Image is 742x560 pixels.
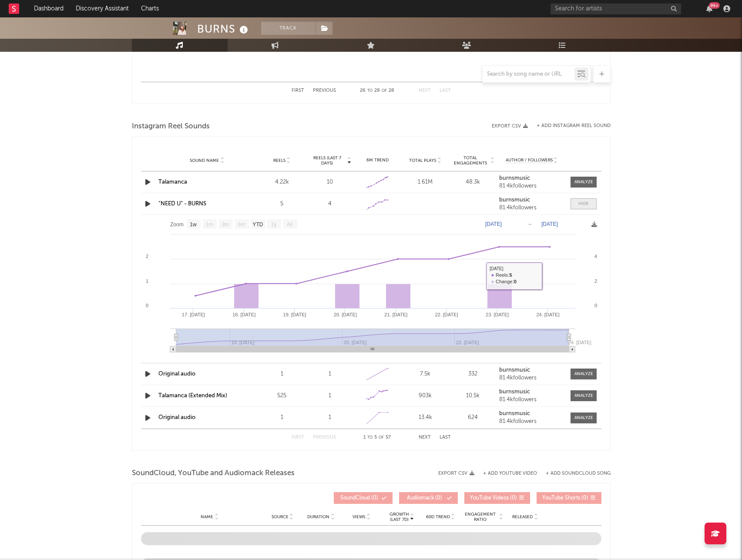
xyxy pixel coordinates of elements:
span: of [382,89,387,93]
text: [DATE] [485,221,502,227]
div: 1 5 57 [353,433,401,443]
text: 1w [190,221,197,228]
span: Sound Name [190,158,219,163]
div: 1 [260,370,304,379]
p: (Last 7d) [389,517,409,522]
text: → [527,221,532,227]
button: Export CSV [438,471,474,476]
text: 0 [594,303,597,308]
text: 17. [DATE] [181,312,205,317]
div: 1 [308,392,352,400]
span: of [379,436,384,439]
div: 81.4k followers [499,205,564,211]
text: 1 [145,278,148,284]
div: 4 [308,200,352,208]
span: YouTube Shorts [542,496,580,501]
p: Growth [389,512,409,517]
span: Total Plays [409,158,436,163]
text: 18. [DATE] [232,312,255,317]
button: + Add Instagram Reel Sound [537,124,611,128]
span: ( 0 ) [470,496,517,501]
div: 4.22k [260,178,304,187]
text: 3m [222,221,229,228]
span: Reels (last 7 days) [308,155,346,166]
text: 0 [145,303,148,308]
div: 10 [308,178,352,187]
button: Next [419,88,431,93]
span: Engagement Ratio [462,512,498,522]
strong: burnsmusic [499,367,530,373]
a: Talamanca [158,179,187,185]
text: 1y [271,221,276,228]
text: 4 [594,254,597,259]
span: Released [512,514,533,520]
text: 2 [594,278,597,284]
div: 48.3k [451,178,495,187]
div: 7.5k [403,370,447,379]
span: Views [353,514,365,520]
text: 6m [238,221,245,228]
div: 1.61M [403,178,447,187]
button: Previous [313,88,336,93]
span: Duration [307,514,329,520]
div: 13.4k [403,413,447,422]
span: Source [272,514,289,520]
text: 24. [DATE] [568,340,591,345]
text: 2 [145,254,148,259]
text: 22. [DATE] [435,312,458,317]
text: 21. [DATE] [384,312,407,317]
button: Previous [313,435,336,440]
button: + Add YouTube Video [483,471,537,476]
span: ( 0 ) [405,496,445,501]
text: All [286,221,292,228]
button: Audiomack(0) [399,492,458,504]
a: Original audio [158,415,195,420]
button: 99+ [706,5,712,12]
a: burnsmusic [499,411,564,417]
span: SoundCloud [340,496,370,501]
div: 1 [260,413,304,422]
div: 624 [451,413,495,422]
text: 19. [DATE] [283,312,306,317]
div: 6M Trend [356,157,400,164]
div: 1 [308,370,352,379]
div: 10.5k [451,392,495,400]
text: 23. [DATE] [486,312,509,317]
span: to [367,436,373,439]
button: Last [440,435,451,440]
div: 1 [308,413,352,422]
div: 81.4k followers [499,375,564,381]
span: SoundCloud, YouTube and Audiomack Releases [132,468,295,479]
button: YouTube Shorts(0) [537,492,601,504]
div: 903k [403,392,447,400]
div: + Add Instagram Reel Sound [528,124,611,128]
span: Instagram Reel Sounds [132,121,210,132]
button: Track [261,22,316,35]
text: Zoom [170,221,184,228]
button: SoundCloud(0) [334,492,393,504]
a: burnsmusic [499,175,564,181]
span: Total Engagements [451,155,490,166]
button: Export CSV [492,124,528,129]
a: burnsmusic [499,389,564,395]
strong: burnsmusic [499,197,530,203]
span: Name [201,514,213,520]
button: First [292,88,304,93]
a: Original audio [158,371,195,377]
div: 525 [260,392,304,400]
button: + Add SoundCloud Song [546,471,611,476]
span: Author / Followers [506,158,553,163]
text: [DATE] [541,221,558,227]
text: YTD [252,221,263,228]
button: YouTube Videos(0) [464,492,530,504]
strong: burnsmusic [499,175,530,181]
a: “NEED U” - BURNS [158,201,206,207]
input: Search for artists [551,3,681,14]
input: Search by song name or URL [483,71,574,78]
text: 20. [DATE] [333,312,356,317]
span: ( 0 ) [542,496,588,501]
div: 81.4k followers [499,419,564,425]
span: ( 0 ) [339,496,379,501]
button: Next [419,435,431,440]
span: Reels [273,158,285,163]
